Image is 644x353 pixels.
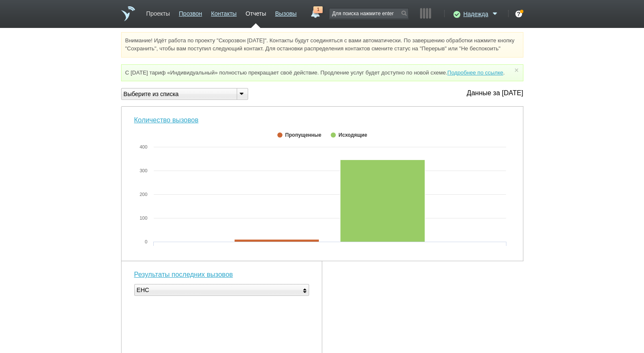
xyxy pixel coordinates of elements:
div: ЕНС [137,284,149,296]
div: Внимание! Идёт работа по проекту "Скорозвон [DATE]". Контакты будут соединяться с вами автоматиче... [121,32,523,58]
div: Данные за [DATE] [467,88,523,98]
span: Исходящие [339,132,367,138]
a: На главную [121,6,135,21]
a: 1 [307,6,323,17]
span: Пропущенные [285,132,321,138]
a: Вызовы [275,6,297,18]
a: Результаты последних вызовов [134,271,233,278]
a: Проекты [146,6,170,18]
div: ? [515,11,522,17]
a: Подробнее по ссылке [447,69,503,76]
a: Надежда [463,9,500,17]
tspan: 100 [139,215,147,221]
tspan: 300 [139,168,147,173]
a: Количество вызовов [134,116,199,124]
a: Контакты [211,6,236,18]
span: 1 [313,6,323,13]
a: Прозвон [179,6,202,18]
a: × [512,68,520,72]
input: Для поиска нажмите enter [329,8,408,18]
div: С [DATE] тариф «Индивидуальный» полностью прекращает своё действие. Продление услуг будет доступн... [121,64,523,81]
tspan: 400 [139,144,147,149]
tspan: 200 [139,192,147,197]
tspan: 0 [144,239,147,244]
a: Отчеты [246,6,266,18]
div: Выберите из списка [122,90,230,99]
span: Надежда [463,10,488,18]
